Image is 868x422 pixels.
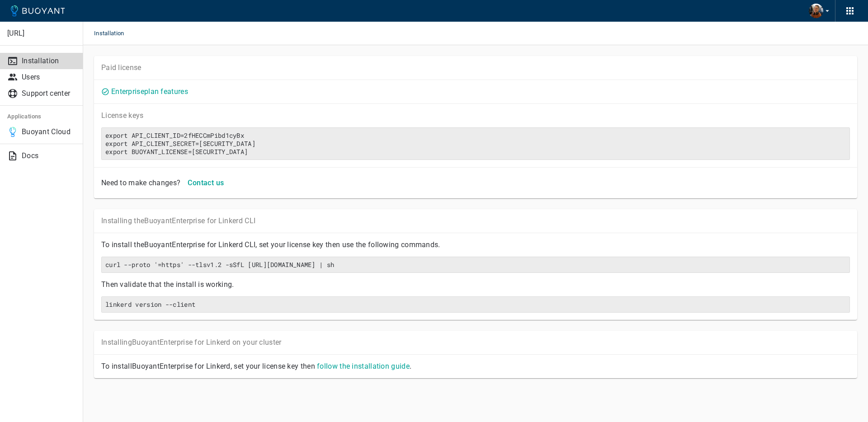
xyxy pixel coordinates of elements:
[184,178,227,187] a: Contact us
[101,362,850,371] p: To install Buoyant Enterprise for Linkerd, set your license key then .
[101,111,850,120] p: License key s
[111,87,188,96] a: Enterpriseplan features
[98,175,180,188] div: Need to make changes?
[101,240,850,249] p: To install the Buoyant Enterprise for Linkerd CLI, set your license key then use the following co...
[7,113,75,120] h5: Applications
[7,29,75,38] p: [URL]
[105,261,846,269] h6: curl --proto '=https' --tlsv1.2 -sSfL [URL][DOMAIN_NAME] | sh
[22,151,75,160] p: Docs
[101,63,850,72] p: Paid license
[105,131,846,156] h6: export API_CLIENT_ID=2fHECCmPibd1cyBxexport API_CLIENT_SECRET=[SECURITY_DATA]export BUOYANT_LICEN...
[22,127,75,136] p: Buoyant Cloud
[188,178,224,188] h4: Contact us
[101,280,850,289] p: Then validate that the install is working.
[317,362,410,370] a: follow the installation guide
[809,4,823,18] img: Maggie Curtis
[94,22,135,45] span: Installation
[22,73,75,82] p: Users
[22,89,75,98] p: Support center
[101,216,850,225] p: Installing the Buoyant Enterprise for Linkerd CLI
[184,175,227,191] button: Contact us
[105,300,846,309] h6: linkerd version --client
[101,338,850,347] p: Installing Buoyant Enterprise for Linkerd on your cluster
[22,56,75,66] p: Installation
